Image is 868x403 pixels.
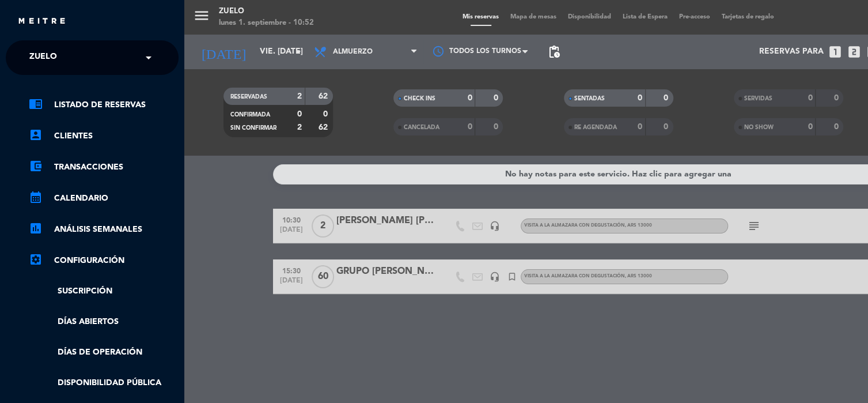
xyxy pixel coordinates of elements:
a: Configuración [29,254,179,268]
a: Disponibilidad pública [29,376,179,390]
a: chrome_reader_modeListado de Reservas [29,98,179,112]
i: settings_applications [29,253,43,266]
a: account_balance_walletTransacciones [29,160,179,174]
a: Días abiertos [29,315,179,329]
img: MEITRE [17,17,66,26]
span: pending_actions [547,45,561,59]
a: Suscripción [29,285,179,298]
a: calendar_monthCalendario [29,191,179,205]
a: assessmentANÁLISIS SEMANALES [29,223,179,236]
i: chrome_reader_mode [29,97,43,111]
i: account_balance_wallet [29,159,43,173]
a: account_boxClientes [29,129,179,143]
span: Zuelo [29,46,57,70]
i: calendar_month [29,190,43,204]
a: Días de Operación [29,346,179,359]
i: assessment [29,221,43,235]
i: account_box [29,128,43,142]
